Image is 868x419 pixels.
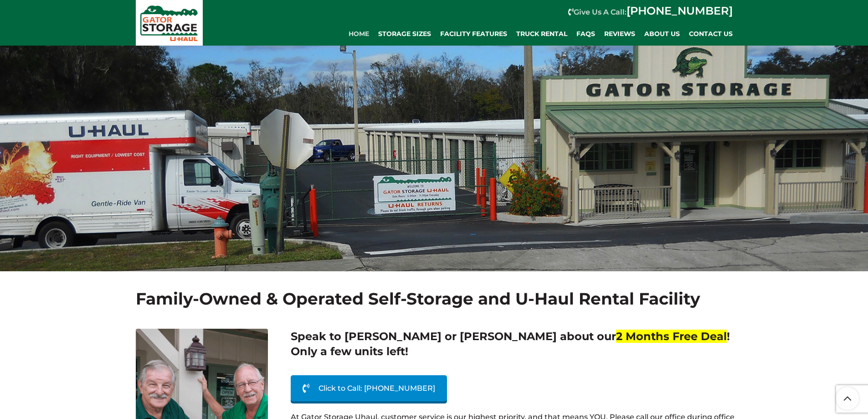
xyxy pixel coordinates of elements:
span: Storage Sizes [378,30,431,38]
span: Home [349,30,369,38]
span: FAQs [576,30,595,38]
a: REVIEWS [600,25,640,43]
a: [PHONE_NUMBER] [627,4,733,17]
span: Facility Features [440,30,507,38]
h2: Speak to [PERSON_NAME] or [PERSON_NAME] about our ! Only a few units left! [291,329,740,359]
span: REVIEWS [604,30,635,38]
a: Home [344,25,374,43]
a: Truck Rental [512,25,572,43]
strong: Give Us A Call: [574,8,733,16]
span: 2 Months Free Deal [616,330,727,343]
span: Truck Rental [516,30,567,38]
span: About Us [644,30,680,38]
a: FAQs [572,25,600,43]
a: Storage Sizes [374,25,436,43]
div: Main navigation [207,25,737,43]
a: About Us [640,25,684,43]
h1: Family-Owned & Operated Self-Storage and U-Haul Rental Facility [136,287,733,315]
a: Scroll to top button [836,387,859,410]
a: Contact Us [684,25,737,43]
a: Facility Features [436,25,512,43]
span: Contact Us [689,30,733,38]
a: Click to Call: [PHONE_NUMBER] [291,375,447,401]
